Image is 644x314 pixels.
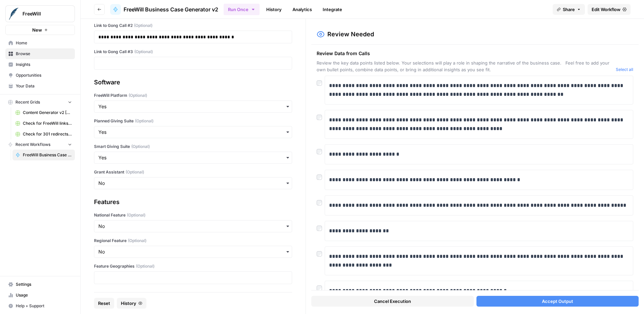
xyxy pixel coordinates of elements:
[16,51,72,57] span: Browse
[129,92,147,99] span: (Optional)
[15,99,40,105] span: Recent Grids
[134,23,152,29] span: (Optional)
[94,92,292,99] label: FreeWill Platform
[12,150,75,160] a: FreeWill Business Case Generator v2
[5,97,75,107] button: Recent Grids
[16,281,72,287] span: Settings
[94,238,292,244] label: Regional Feature
[317,60,613,73] span: Review the key data points listed below. Your selections will play a role in shaping the narrativ...
[588,4,631,15] a: Edit Workflow
[98,248,288,255] input: No
[8,8,20,20] img: FreeWill Logo
[98,300,110,307] span: Reset
[5,5,75,22] button: Workspace: FreeWill
[94,212,292,218] label: National Feature
[5,70,75,81] a: Opportunities
[23,152,72,158] span: FreeWill Business Case Generator v2
[124,5,218,13] span: FreeWill Business Case Generator v2
[98,223,288,230] input: No
[592,6,620,13] span: Edit Workflow
[476,296,639,307] button: Accept Output
[127,212,145,218] span: (Optional)
[12,107,75,118] a: Content Generator v2 [DRAFT] Test All Product Combos
[126,169,144,175] span: (Optional)
[94,197,292,207] div: Features
[23,131,72,137] span: Check for 301 redirects on page Grid
[5,279,75,290] a: Settings
[12,129,75,140] a: Check for 301 redirects on page Grid
[136,263,154,269] span: (Optional)
[131,144,150,150] span: (Optional)
[94,78,292,87] div: Software
[121,300,136,307] span: History
[553,4,585,15] button: Share
[94,298,114,309] button: Reset
[16,292,72,298] span: Usage
[542,298,573,305] span: Accept Output
[16,303,72,309] span: Help + Support
[94,169,292,175] label: Grant Assistant
[22,10,63,17] span: FreeWill
[616,66,633,73] button: Select all
[94,23,292,29] label: Link to Gong Call #2
[317,50,613,57] span: Review Data from Calls
[5,38,75,48] a: Home
[128,238,146,244] span: (Optional)
[12,118,75,129] a: Check for FreeWill links on partner's external website
[23,110,72,116] span: Content Generator v2 [DRAFT] Test All Product Combos
[5,81,75,91] a: Your Data
[94,144,292,150] label: Smart Giving Suite
[94,118,292,124] label: Planned Giving Suite
[16,62,72,68] span: Insights
[134,49,153,55] span: (Optional)
[5,59,75,70] a: Insights
[94,49,292,55] label: Link to Gong Call #3
[5,301,75,311] button: Help + Support
[15,142,50,148] span: Recent Workflows
[374,298,411,305] span: Cancel Execution
[23,120,72,126] span: Check for FreeWill links on partner's external website
[98,103,288,110] input: Yes
[98,154,288,161] input: Yes
[16,72,72,78] span: Opportunities
[319,4,346,15] a: Integrate
[135,118,153,124] span: (Optional)
[563,6,575,13] span: Share
[311,296,473,307] button: Cancel Execution
[5,25,75,35] button: New
[98,180,288,187] input: No
[5,48,75,59] a: Browse
[5,140,75,150] button: Recent Workflows
[98,129,288,135] input: Yes
[5,290,75,301] a: Usage
[262,4,286,15] a: History
[16,83,72,89] span: Your Data
[110,4,218,15] a: FreeWill Business Case Generator v2
[327,30,374,39] h2: Review Needed
[94,263,292,269] label: Feature Geographies
[32,27,42,33] span: New
[224,4,260,15] button: Run Once
[16,40,72,46] span: Home
[117,298,146,309] button: History
[288,4,316,15] a: Analytics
